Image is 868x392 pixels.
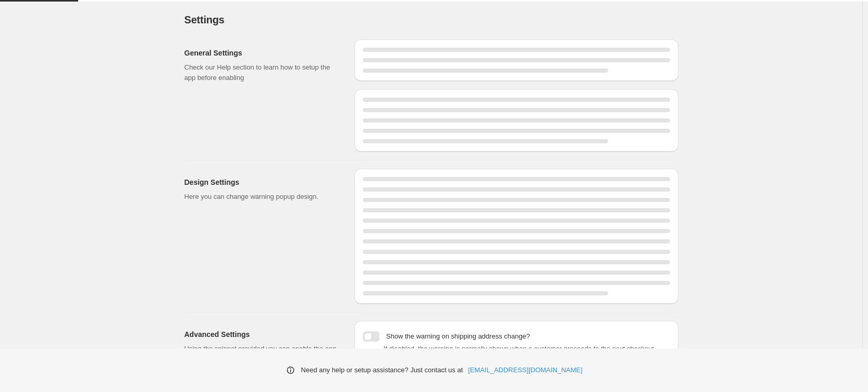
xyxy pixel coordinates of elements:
span: If disabled, the warning is normally shown when a customer proceeds to the next checkout step. [384,345,654,363]
p: Using the snippet provided you can enable the app on checkout pages (Shopify Plus only). [185,344,338,364]
a: [EMAIL_ADDRESS][DOMAIN_NAME] [468,365,583,375]
p: Check our Help section to learn how to setup the app before enabling [185,62,338,83]
span: Settings [185,14,225,25]
p: Here you can change warning popup design. [185,192,338,202]
h2: General Settings [185,48,338,58]
h2: Design Settings [185,177,338,187]
h2: Advanced Settings [185,329,338,340]
p: Show the warning on shipping address change? [386,331,530,342]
